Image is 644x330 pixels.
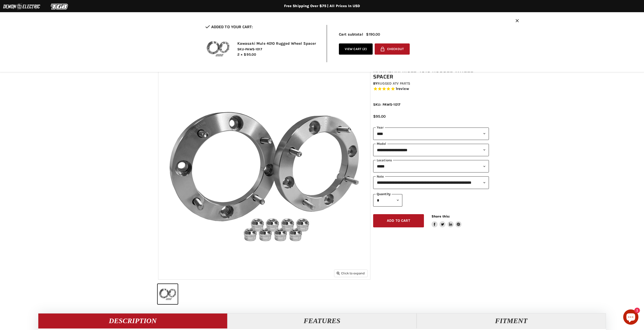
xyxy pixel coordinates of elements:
h2: Kawasaki Mule 4010 Rugged Wheel Spacer [237,41,319,46]
h1: Kawasaki Mule 4010 Rugged Wheel Spacer [373,67,489,80]
img: Demon Electric Logo 2 [3,2,41,11]
button: Fitment [417,313,606,328]
select: year [373,128,489,140]
button: Close [516,19,519,23]
span: Cart subtotal [339,32,363,37]
aside: Share this: [432,214,462,228]
div: SKU: PAWS-1017 [373,102,489,107]
span: review [397,87,409,91]
span: Rated 5.0 out of 5 stars 1 reviews [373,86,489,92]
span: SKU-PAWS-1017 [237,47,319,52]
img: Kawasaki Mule 4010 Rugged Wheel Spacer [205,36,231,61]
img: Kawasaki Mule 4010 Rugged Wheel Spacer [158,68,370,279]
div: Free Shipping Over $75 | All Prices In USD [119,4,525,8]
span: $95.00 [373,114,386,119]
span: 2 × [237,52,243,57]
span: Add to cart [387,218,410,223]
select: keys [373,176,489,189]
span: Share this: [432,214,450,218]
select: modal-name [373,144,489,156]
form: cart checkout [373,43,410,57]
span: Checkout [387,47,404,51]
select: keys [373,160,489,172]
button: Kawasaki Mule 4010 Rugged Wheel Spacer thumbnail [158,284,178,304]
a: Rugged ATV Parts [377,81,410,86]
inbox-online-store-chat: Shopify online store chat [622,309,640,326]
img: TGB Logo 2 [41,2,79,11]
span: Click to expand [337,271,365,275]
button: Add to cart [373,214,424,228]
span: 2 [364,47,366,51]
button: Features [227,313,417,328]
div: by [373,81,489,86]
h2: Added to your cart: [205,25,319,29]
a: View cart (2) [339,43,373,55]
span: 1 reviews [396,87,409,91]
button: Description [38,313,227,328]
button: Click to expand [334,270,367,277]
select: Quantity [373,194,402,207]
span: $95.00 [244,52,256,57]
span: $190.00 [366,32,380,37]
button: Checkout [375,43,410,55]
